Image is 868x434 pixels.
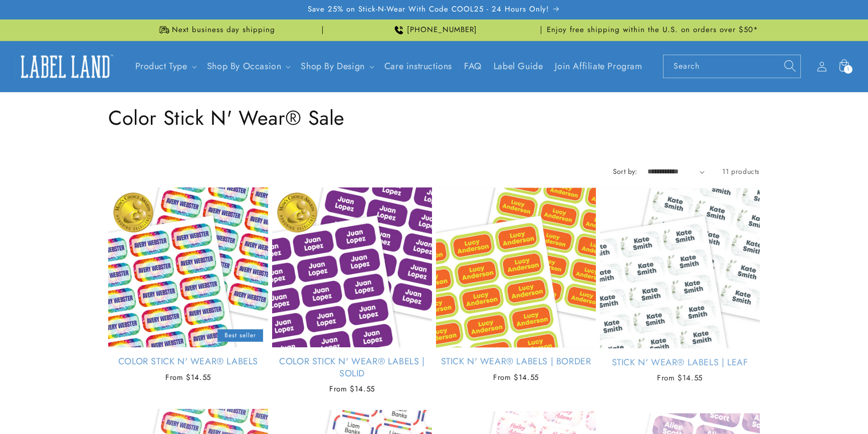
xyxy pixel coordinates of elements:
span: [PHONE_NUMBER] [407,25,477,35]
a: Label Land [12,47,119,86]
span: Enjoy free shipping within the U.S. on orders over $50* [547,25,758,35]
a: FAQ [458,55,488,78]
a: Color Stick N' Wear® Labels | Solid [272,356,432,379]
a: Color Stick N' Wear® Labels [108,356,268,367]
iframe: Gorgias Floating Chat [658,387,858,424]
a: Stick N' Wear® Labels | Border [436,356,596,367]
label: Sort by: [613,166,637,176]
h1: Color Stick N' Wear® Sale [108,105,760,131]
span: Save 25% on Stick-N-Wear With Code COOL25 - 24 Hours Only! [308,5,549,15]
a: Shop By Design [301,60,364,73]
span: Label Guide [494,61,543,72]
a: Product Type [135,60,187,73]
div: Announcement [327,20,541,41]
span: 11 products [722,166,760,176]
summary: Shop By Occasion [201,55,295,78]
div: Announcement [108,20,323,41]
a: Join Affiliate Program [549,55,648,78]
button: Search [779,55,801,77]
span: Next business day shipping [172,25,275,35]
summary: Shop By Design [295,55,378,78]
img: Label Land [15,51,115,82]
span: FAQ [464,61,482,72]
span: 1 [847,65,849,74]
div: Announcement [545,20,760,41]
span: Care instructions [384,61,452,72]
summary: Product Type [129,55,201,78]
span: Shop By Occasion [207,61,282,72]
span: Join Affiliate Program [555,61,642,72]
a: Label Guide [488,55,549,78]
a: Care instructions [378,55,458,78]
a: Stick N' Wear® Labels | Leaf [600,356,760,368]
